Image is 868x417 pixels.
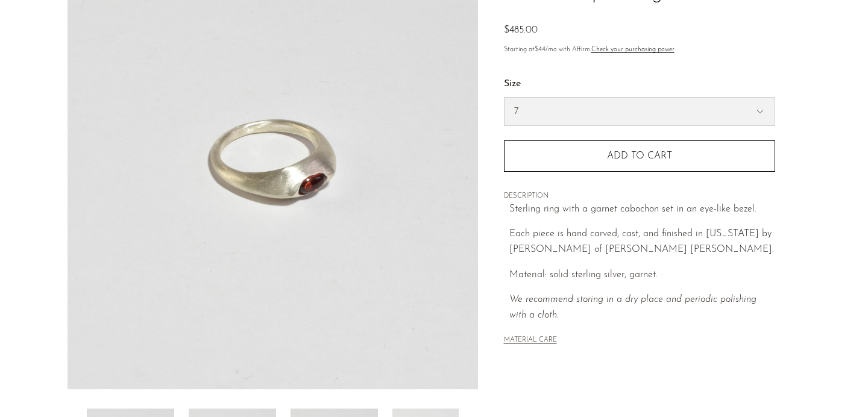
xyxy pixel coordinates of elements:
[504,45,775,55] p: Starting at /mo with Affirm.
[504,77,775,92] label: Size
[591,46,675,53] a: Check your purchasing power - Learn more about Affirm Financing (opens in modal)
[504,191,775,202] span: DESCRIPTION
[509,227,775,257] p: Each piece is hand carved, cast, and finished in [US_STATE] by [PERSON_NAME] of [PERSON_NAME] [PE...
[504,336,557,345] button: MATERIAL CARE
[509,202,775,218] p: Sterling ring with a garnet cabochon set in an eye-like bezel.
[509,295,756,320] i: We recommend storing in a dry place and periodic polishing with a cloth.
[509,268,775,283] p: Material: solid sterling silver, garnet.
[504,140,775,172] button: Add to cart
[535,46,546,53] span: $44
[504,25,538,35] span: $485.00
[607,151,672,161] span: Add to cart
